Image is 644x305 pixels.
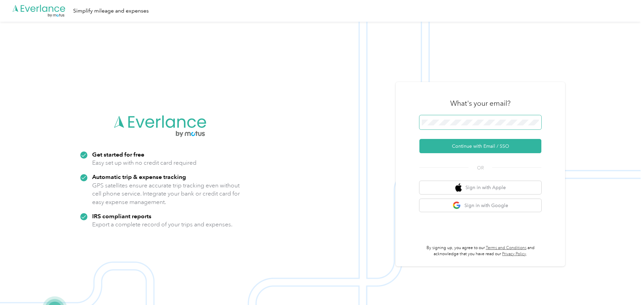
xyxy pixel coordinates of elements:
[419,139,541,153] button: Continue with Email / SSO
[92,181,240,206] p: GPS satellites ensure accurate trip tracking even without cell phone service. Integrate your bank...
[92,151,144,158] strong: Get started for free
[419,199,541,212] button: google logoSign in with Google
[469,164,492,171] span: OR
[450,99,511,108] h3: What's your email?
[73,7,149,15] div: Simplify mileage and expenses
[455,183,462,192] img: apple logo
[419,181,541,194] button: apple logoSign in with Apple
[453,201,461,210] img: google logo
[92,159,196,167] p: Easy set up with no credit card required
[419,245,541,257] p: By signing up, you agree to our and acknowledge that you have read our .
[92,212,151,220] strong: IRS compliant reports
[92,173,186,180] strong: Automatic trip & expense tracking
[92,220,232,229] p: Export a complete record of your trips and expenses.
[486,245,526,250] a: Terms and Conditions
[502,251,526,257] a: Privacy Policy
